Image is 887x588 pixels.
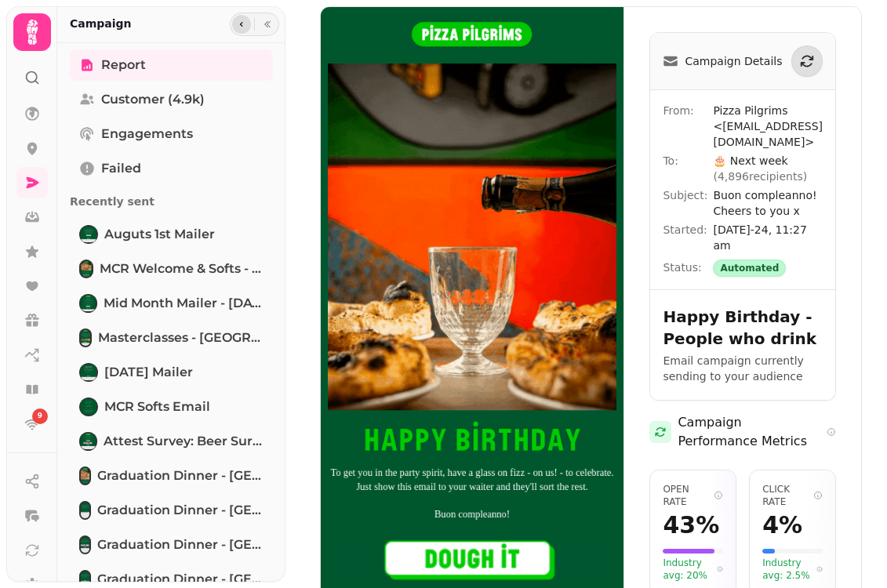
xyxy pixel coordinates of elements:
[70,118,273,150] a: Engagements
[70,357,273,388] a: July 1st Mailer[DATE] Mailer
[663,103,713,150] span: From:
[100,260,264,278] span: MCR Welcome & softs - post [DATE]
[663,557,723,582] span: Industry avg: 20%
[762,557,823,582] span: Industry avg: 2.5%
[81,261,92,277] img: MCR Welcome & softs - post 14th Jul
[81,296,96,311] img: Mid month mailer - July 2025
[685,53,782,69] span: Campaign Details
[713,154,807,183] span: 🎂 Next week
[81,537,89,553] img: Graduation dinner - Cambridge only
[663,260,713,277] span: Status:
[713,187,823,219] span: Buon compleanno! Cheers to you x
[663,306,823,350] h2: Happy Birthday - People who drink
[101,159,141,178] span: Failed
[81,572,89,587] img: Graduation dinner - Euston only
[81,434,96,449] img: Attest survey: Beer survey
[70,426,273,457] a: Attest survey: Beer surveyAttest survey: Beer survey
[16,408,48,440] a: 9
[663,549,723,554] div: Visual representation of your open rate (43%) compared to a scale of 50%. The fuller the bar, the...
[70,49,273,81] a: Report
[81,399,96,415] img: MCR Softs Email
[663,187,713,219] span: Subject:
[81,503,89,518] img: Graduation dinner - Nottingham only
[81,365,96,380] img: July 1st Mailer
[104,225,215,244] span: Auguts 1st Mailer
[38,411,42,422] span: 9
[663,353,823,384] p: Email campaign currently sending to your audience
[70,391,273,423] a: MCR Softs EmailMCR Softs Email
[762,511,802,539] span: 4 %
[663,511,719,539] span: 43 %
[70,253,273,285] a: MCR Welcome & softs - post 14th JulMCR Welcome & softs - post [DATE]
[762,549,823,554] div: Visual representation of your click rate (4%) compared to a scale of 20%. The fuller the bar, the...
[713,170,807,183] span: ( 4,896 recipients)
[70,187,273,216] p: Recently sent
[70,322,273,354] a: Masterclasses - Edinburgh OnlyMasterclasses - [GEOGRAPHIC_DATA] Only
[104,363,193,382] span: [DATE] Mailer
[101,90,205,109] span: Customer (4.9k)
[663,222,713,253] span: Started:
[101,56,146,74] span: Report
[713,260,786,277] div: Automated
[104,397,210,416] span: MCR Softs Email
[98,328,264,347] span: Masterclasses - [GEOGRAPHIC_DATA] Only
[101,125,193,143] span: Engagements
[70,529,273,561] a: Graduation dinner - Cambridge onlyGraduation dinner - [GEOGRAPHIC_DATA] only
[81,468,89,484] img: Graduation dinner - Edinburgh only
[70,84,273,115] a: Customer (4.9k)
[81,227,96,242] img: Auguts 1st Mailer
[97,501,264,520] span: Graduation dinner - [GEOGRAPHIC_DATA] only
[104,294,264,313] span: Mid month mailer - [DATE]
[97,535,264,554] span: Graduation dinner - [GEOGRAPHIC_DATA] only
[663,153,713,184] span: To:
[713,222,823,253] span: [DATE]-24, 11:27 am
[70,288,273,319] a: Mid month mailer - July 2025Mid month mailer - [DATE]
[663,483,723,508] span: Open Rate
[762,483,823,508] span: Click Rate
[713,103,823,150] span: Pizza Pilgrims <[EMAIL_ADDRESS][DOMAIN_NAME]>
[81,330,90,346] img: Masterclasses - Edinburgh Only
[70,219,273,250] a: Auguts 1st MailerAuguts 1st Mailer
[70,153,273,184] a: Failed
[70,460,273,492] a: Graduation dinner - Edinburgh onlyGraduation dinner - [GEOGRAPHIC_DATA] only
[678,413,836,451] h2: Campaign Performance Metrics
[97,466,264,485] span: Graduation dinner - [GEOGRAPHIC_DATA] only
[70,16,132,31] h2: Campaign
[104,432,264,451] span: Attest survey: Beer survey
[70,495,273,526] a: Graduation dinner - Nottingham onlyGraduation dinner - [GEOGRAPHIC_DATA] only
